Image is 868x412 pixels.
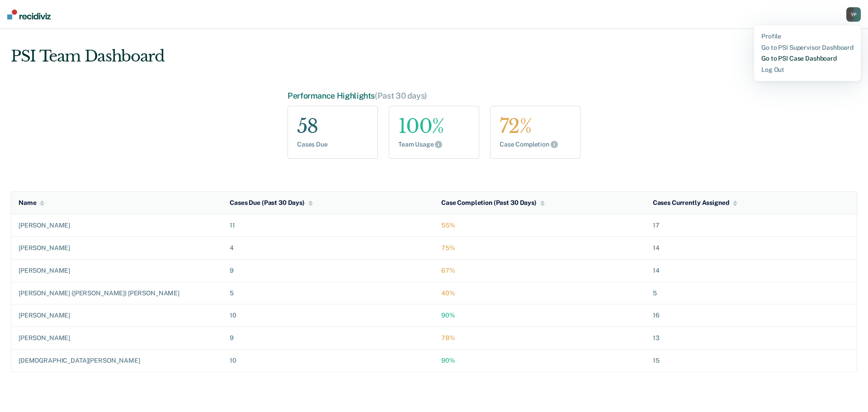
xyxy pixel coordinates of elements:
div: Team Usage [398,141,470,149]
span: (Past 30 days) [375,91,427,100]
div: [PERSON_NAME] [19,267,215,275]
div: 40% [441,289,638,297]
div: 58 [297,115,368,137]
div: Case Completion [500,141,571,149]
button: YP [846,7,861,22]
div: 9 [230,334,427,342]
img: Recidiviz [7,9,51,19]
div: 90% [441,312,638,319]
div: Cases Due (Past 30 Days) [230,199,313,207]
a: Profile [761,33,854,40]
div: 72% [500,115,571,137]
div: Y P [846,7,861,22]
div: 78% [441,334,638,342]
div: Performance Highlights [288,91,580,101]
td: 14 [646,237,857,259]
td: 13 [646,327,857,350]
div: [PERSON_NAME] [19,334,215,342]
td: 5 [646,282,857,304]
div: Cases Due [297,141,368,148]
div: [PERSON_NAME] ([PERSON_NAME]) [PERSON_NAME] [19,289,215,297]
a: Log Out [761,66,854,74]
div: 4 [230,244,427,252]
div: [DEMOGRAPHIC_DATA][PERSON_NAME] [19,357,215,365]
div: 90% [441,357,638,365]
div: Name [19,199,44,207]
div: Cases Currently Assigned [653,199,738,207]
td: 14 [646,259,857,282]
div: 9 [230,267,427,275]
div: 67% [441,267,638,275]
div: 100% [398,115,470,137]
div: 55% [441,222,638,229]
div: [PERSON_NAME] [19,222,215,229]
div: [PERSON_NAME] [19,244,215,252]
div: [PERSON_NAME] [19,312,215,319]
div: 75% [441,244,638,252]
a: Go to PSI Supervisor Dashboard [761,44,854,52]
td: 15 [646,349,857,372]
td: 16 [646,304,857,327]
div: 10 [230,312,427,319]
td: 17 [646,214,857,237]
div: 5 [230,289,427,297]
div: 11 [230,222,427,229]
div: PSI Team Dashboard [11,47,165,66]
a: Go to PSI Case Dashboard [761,55,854,62]
div: Case Completion (Past 30 Days) [441,199,545,207]
div: 10 [230,357,427,365]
